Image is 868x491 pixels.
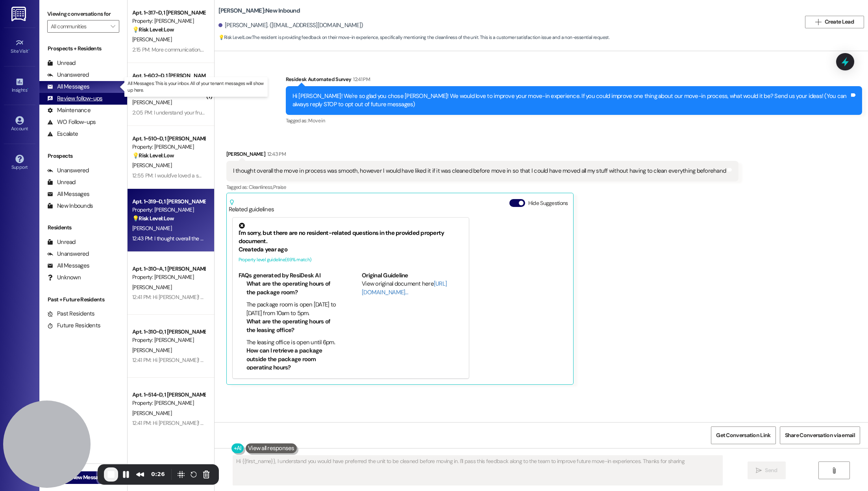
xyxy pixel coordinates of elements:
div: Unanswered [47,71,89,79]
p: All Messages: This is your inbox. All of your tenant messages will show up here. [128,80,265,94]
div: Residents [39,223,127,232]
button: Create Lead [805,16,864,28]
div: Escalate [47,130,78,138]
div: I thought overall the move in process was smooth, however I would have liked it if it was cleaned... [233,167,726,175]
div: Property: [PERSON_NAME] [132,336,205,344]
li: What are the operating hours of the leasing office? [246,317,340,334]
div: Unread [47,59,76,67]
span: • [28,47,30,53]
li: What are the operating hours of the package room? [246,280,340,297]
div: 2:15 PM: More communication. The "you will receive an email" response to every question is very u... [132,46,429,53]
span: Create Lead [825,18,854,26]
div: 12:55 PM: I would've loved a smoother communication process with early move in and more intention... [132,172,452,179]
input: All communities [51,20,107,33]
a: [URL][DOMAIN_NAME]… [362,280,447,296]
div: Unread [47,238,76,246]
div: WO Follow-ups [47,118,96,126]
div: Tagged as: [286,115,862,126]
span: Send [765,466,777,474]
span: Cleanliness , [249,184,273,190]
label: Hide Suggestions [528,199,568,207]
label: Viewing conversations for [47,8,119,20]
div: Property: [PERSON_NAME] [132,273,205,281]
strong: 💡 Risk Level: Low [218,34,252,41]
button: Get Conversation Link [711,426,775,444]
i:  [831,467,837,474]
span: [PERSON_NAME] [132,225,172,232]
div: All Messages [47,262,89,270]
span: [PERSON_NAME] [132,162,172,169]
div: Property level guideline ( 69 % match) [239,256,463,264]
b: Original Guideline [362,271,408,279]
div: Future Residents [47,321,100,330]
div: I'm sorry, but there are no resident-related questions in the provided property document. [239,223,463,246]
div: [PERSON_NAME]. ([EMAIL_ADDRESS][DOMAIN_NAME]) [218,21,363,30]
div: Related guidelines [229,199,274,214]
div: View original document here [362,280,463,297]
div: 12:41 PM: Hi [PERSON_NAME]! We're so glad you chose [PERSON_NAME]! We would love to improve your ... [132,419,776,426]
a: Support [4,152,35,174]
div: Unread [47,178,76,186]
div: Apt. 1~310~A, 1 [PERSON_NAME] [132,265,205,273]
div: New Inbounds [47,202,93,210]
div: 12:41 PM: Hi [PERSON_NAME]! We're so glad you chose [PERSON_NAME]! We would love to improve your ... [132,293,776,301]
div: 12:43 PM: I thought overall the move in process was smooth, however I would have liked it if it w... [132,235,605,242]
span: Share Conversation via email [785,431,855,439]
a: Site Visit • [4,36,35,57]
div: All Messages [47,83,89,91]
div: 2:05 PM: I understand your frustration with the uncertainty around early move-in. I'll pass this ... [132,109,545,116]
span: : The resident is providing feedback on their move-in experience, specifically mentioning the cle... [218,33,610,42]
span: • [27,86,28,92]
div: All Messages [47,190,89,198]
b: FAQs generated by ResiDesk AI [239,271,320,279]
div: [PERSON_NAME] [226,150,739,161]
textarea: Hi {{first_name}}, I understand you would have preferred the unit to be [233,456,722,485]
div: 12:41 PM: Hi [PERSON_NAME]! We're so glad you chose [PERSON_NAME]! We would love to improve your ... [132,356,776,364]
div: Property: [PERSON_NAME] [132,399,205,407]
div: Apt. 1~514~D, 1 [PERSON_NAME] [132,391,205,399]
strong: 💡 Risk Level: Low [132,152,174,159]
span: [PERSON_NAME] [132,347,172,354]
div: Property: [PERSON_NAME] [132,17,205,25]
span: [PERSON_NAME] [132,410,172,417]
div: Past + Future Residents [39,295,127,304]
div: Residesk Automated Survey [286,75,862,86]
div: Tagged as: [226,181,739,193]
div: Created a year ago [239,245,463,254]
div: Unanswered [47,250,89,258]
a: Insights • [4,75,35,96]
div: Apt. 1~319~D, 1 [PERSON_NAME] [132,198,205,206]
span: Praise [273,184,286,190]
div: Property: [PERSON_NAME] [132,143,205,151]
i:  [756,467,762,474]
span: Move in [308,117,324,124]
button: Send [748,461,786,479]
img: ResiDesk Logo [11,7,28,21]
div: Prospects + Residents [39,44,127,53]
li: The leasing office is open until 6pm. [246,338,340,347]
div: Apt. 1~310~D, 1 [PERSON_NAME] [132,328,205,336]
div: Hi [PERSON_NAME]! We're so glad you chose [PERSON_NAME]! We would love to improve your move-in ex... [292,92,849,109]
div: Past Residents [47,310,95,318]
div: Apt. 1~510~D, 1 [PERSON_NAME] [132,135,205,143]
div: Unanswered [47,166,89,175]
div: Prospects [39,152,127,160]
strong: 💡 Risk Level: Low [132,215,174,222]
div: Property: [PERSON_NAME] [132,206,205,214]
i:  [111,23,115,30]
strong: 💡 Risk Level: Low [132,26,174,33]
i:  [815,19,821,25]
span: [PERSON_NAME] [132,36,172,43]
div: Maintenance [47,106,91,114]
div: Apt. 1~317~D, 1 [PERSON_NAME] [132,9,205,17]
span: [PERSON_NAME] [132,99,172,106]
li: The package room is open [DATE] to [DATE] from 10am to 5pm. [246,301,340,317]
a: Account [4,114,35,135]
div: Apt. 1~602~D, 1 [PERSON_NAME] [132,72,205,80]
div: Unknown [47,273,81,282]
div: 12:41 PM [351,75,370,83]
b: [PERSON_NAME]: New Inbound [218,7,300,15]
span: [PERSON_NAME] [132,284,172,291]
button: Share Conversation via email [780,426,860,444]
span: Get Conversation Link [716,431,770,439]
